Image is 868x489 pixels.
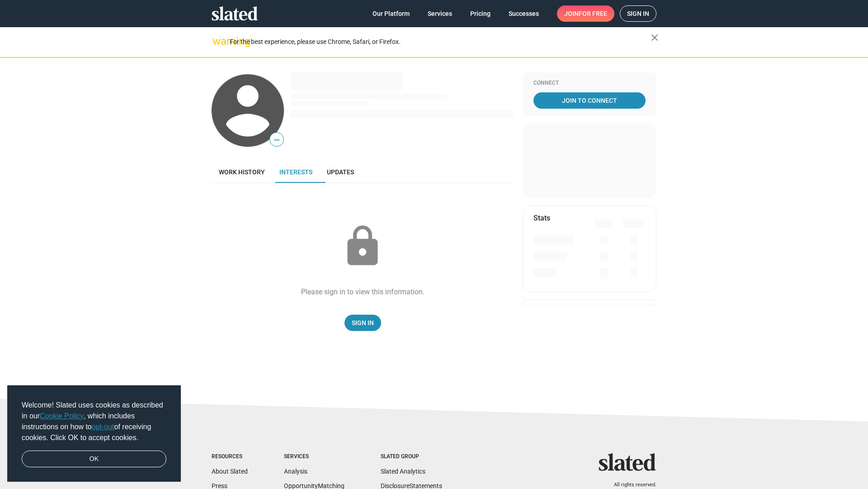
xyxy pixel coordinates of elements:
span: Work history [219,168,265,176]
span: Successes [509,5,539,22]
span: Join [564,5,607,22]
div: Slated Group [381,453,442,460]
a: Our Platform [365,5,417,22]
span: Sign in [627,6,649,21]
div: Connect [533,80,646,87]
a: Sign In [344,315,381,331]
a: Slated Analytics [381,468,425,475]
a: dismiss cookie message [22,451,166,468]
span: Join To Connect [535,92,644,109]
div: Please sign in to view this information. [301,287,425,297]
mat-icon: close [649,32,660,43]
span: Sign In [352,315,374,331]
mat-icon: lock [340,224,385,269]
div: For the best experience, please use Chrome, Safari, or Firefox. [230,36,651,48]
mat-icon: warning [212,36,223,47]
div: Services [284,453,344,460]
a: About Slated [212,468,248,475]
a: Work history [212,161,272,183]
span: for free [579,5,607,22]
a: Updates [320,161,361,183]
span: Services [428,5,452,22]
span: Our Platform [373,5,410,22]
span: Pricing [470,5,491,22]
a: Pricing [463,5,498,22]
a: Joinfor free [557,5,614,22]
a: Analysis [284,468,307,475]
a: Interests [272,161,320,183]
span: Interests [279,168,312,176]
span: Welcome! Slated uses cookies as described in our , which includes instructions on how to of recei... [22,400,166,443]
a: Cookie Policy [40,412,84,420]
a: Services [420,5,459,22]
span: Updates [327,168,354,176]
div: Resources [212,453,248,460]
a: opt-out [92,423,114,431]
a: Join To Connect [533,92,646,109]
div: cookieconsent [7,385,181,482]
mat-card-title: Stats [533,213,550,223]
span: — [270,134,283,146]
a: Successes [501,5,546,22]
a: Sign in [620,5,656,22]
